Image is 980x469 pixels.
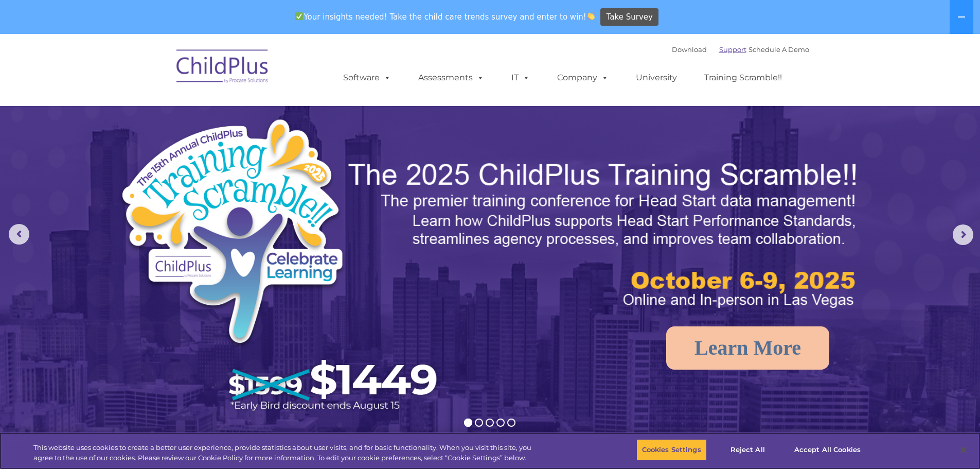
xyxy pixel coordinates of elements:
button: Cookies Settings [636,439,707,461]
img: ChildPlus by Procare Solutions [171,42,274,94]
div: This website uses cookies to create a better user experience, provide statistics about user visit... [33,443,539,463]
a: Company [547,67,619,88]
span: Last name [143,68,174,76]
font: | [672,45,809,54]
a: Support [719,45,746,54]
img: 👏 [587,12,595,20]
a: Software [333,67,401,88]
a: Learn More [666,326,829,370]
a: Schedule A Demo [749,45,809,54]
a: Training Scramble!! [694,67,792,88]
button: Accept All Cookies [789,439,866,461]
a: University [626,67,687,88]
a: Assessments [408,67,494,88]
a: IT [501,67,540,88]
button: Reject All [716,439,780,461]
a: Take Survey [600,8,658,26]
button: Close [952,439,975,461]
span: Your insights needed! Take the child care trends survey and enter to win! [291,7,599,27]
a: Download [672,45,707,54]
span: Phone number [143,110,187,118]
span: Take Survey [607,8,653,26]
img: ✅ [295,12,303,20]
